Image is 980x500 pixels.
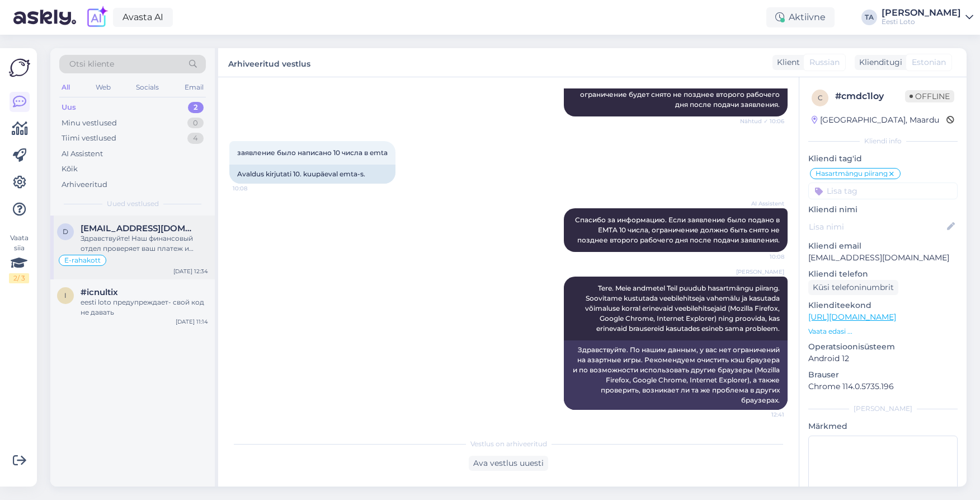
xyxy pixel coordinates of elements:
span: Offline [905,90,954,102]
p: [EMAIL_ADDRESS][DOMAIN_NAME] [808,252,958,264]
div: [PERSON_NAME] [808,404,958,414]
p: Kliendi email [808,240,958,252]
span: AI Assistent [742,199,784,208]
span: Uued vestlused [107,199,159,209]
div: 0 [187,118,204,129]
a: Avasta AI [113,8,173,27]
p: Kliendi nimi [808,204,958,216]
div: AI Assistent [62,148,103,160]
div: Uus [62,102,76,113]
p: Klienditeekond [808,300,958,311]
div: [PERSON_NAME] [882,8,961,17]
span: 10:08 [233,184,275,193]
div: TA [861,10,877,25]
div: Eesti Loto [882,17,961,26]
span: Hasartmängu piirang [816,170,888,177]
div: [DATE] 11:14 [176,317,208,326]
div: Web [93,80,113,95]
div: Email [182,80,206,95]
p: Kliendi tag'id [808,153,958,165]
input: Lisa nimi [809,221,945,233]
div: Avaldus kirjutati 10. kuupäeval emta-s. [229,165,395,184]
span: #icnultix [81,287,118,297]
div: Здравствуйте. По нашим данным, у вас нет ограничений на азартные игры. Рекомендуем очистить кэш б... [564,340,788,410]
p: Kliendi telefon [808,268,958,280]
a: [PERSON_NAME]Eesti Loto [882,8,973,26]
div: Tiimi vestlused [62,133,116,144]
div: Socials [134,80,161,95]
span: c [818,94,823,102]
p: Operatsioonisüsteem [808,341,958,353]
span: 12:41 [742,410,784,419]
img: Askly Logo [9,57,30,78]
span: 10:08 [742,253,784,261]
span: Otsi kliente [69,58,114,70]
div: [GEOGRAPHIC_DATA], Maardu [812,114,939,126]
span: E-rahakott [64,257,101,264]
div: Kliendi info [808,136,958,146]
span: dmitrinem@gmail.com [81,223,197,233]
p: Chrome 114.0.5735.196 [808,381,958,392]
img: explore-ai [85,6,109,29]
span: Vestlus on arhiveeritud [470,439,547,449]
span: Estonian [912,57,946,68]
span: Nähtud ✓ 10:06 [740,117,784,125]
a: [URL][DOMAIN_NAME] [808,312,896,322]
div: Arhiveeritud [62,179,107,190]
p: Vaata edasi ... [808,326,958,337]
div: # cmdc1loy [835,90,905,103]
div: 2 [188,102,204,113]
p: Brauser [808,369,958,381]
span: Russian [809,57,840,68]
span: [PERSON_NAME] [736,268,784,276]
label: Arhiveeritud vestlus [228,55,310,70]
span: Спасибо за информацию. Если заявление было подано в EMTA 10 числа, ограничение должно быть снято ... [575,216,781,244]
div: Aktiivne [766,7,835,27]
div: [DATE] 12:34 [173,267,208,275]
div: Kõik [62,163,78,175]
div: Minu vestlused [62,118,117,129]
span: заявление было написано 10 числа в emta [237,148,388,157]
input: Lisa tag [808,183,958,199]
div: Klienditugi [855,57,902,68]
div: 2 / 3 [9,273,29,283]
span: Tere. Meie andmetel Teil puudub hasartmängu piirang. Soovitame kustutada veebilehitseja vahemälu ... [585,284,781,333]
div: Здравствуйте! Наш финансовый отдел проверяет ваш платеж и либо вернет его на ваш банковский счет,... [81,233,208,254]
div: eesti loto предупреждает- свой код не давать [81,297,208,317]
span: d [63,227,68,236]
div: Vaata siia [9,233,29,283]
div: Ava vestlus uuesti [469,456,548,471]
div: Küsi telefoninumbrit [808,280,898,295]
div: 4 [187,133,204,144]
p: Märkmed [808,420,958,432]
span: i [64,291,67,300]
div: All [59,80,72,95]
div: Klient [772,57,800,68]
p: Android 12 [808,353,958,365]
